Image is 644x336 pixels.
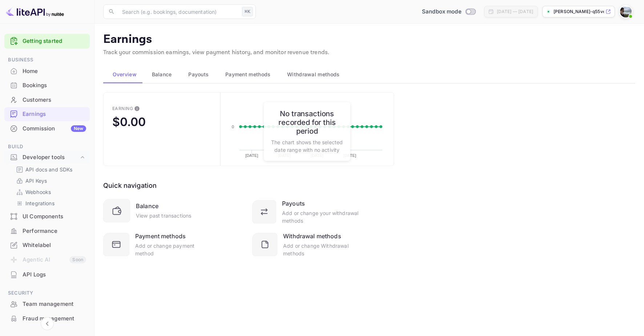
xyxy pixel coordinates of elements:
a: API Keys [16,177,84,185]
div: Integrations [13,198,87,209]
a: Bookings [4,78,90,92]
button: This is the amount of confirmed commission that will be paid to you on the next scheduled deposit [131,103,143,114]
div: Performance [4,224,90,238]
text: 0 [232,125,234,129]
div: UI Components [4,210,90,224]
div: Developer tools [23,153,79,162]
div: ⌘K [242,7,253,16]
div: Switch to Production mode [419,8,478,16]
button: EarningThis is the amount of confirmed commission that will be paid to you on the next scheduled ... [103,92,220,166]
div: API docs and SDKs [13,164,87,175]
div: Bookings [23,81,86,90]
div: Payouts [282,199,305,208]
div: Home [23,67,86,76]
div: Fraud management [4,312,90,326]
a: Fraud management [4,312,90,325]
span: Overview [113,70,137,79]
div: Developer tools [4,151,90,164]
img: LiteAPI logo [6,6,64,17]
img: Dmytro Petrenko [620,6,632,17]
p: API Keys [25,177,47,185]
p: Earnings [103,32,635,47]
a: Performance [4,224,90,238]
p: Track your commission earnings, view payment history, and monitor revenue trends. [103,48,635,57]
a: Earnings [4,107,90,121]
a: Customers [4,93,90,106]
div: View past transactions [136,212,191,219]
p: Integrations [25,199,55,207]
text: [DATE] [245,153,258,158]
div: CommissionNew [4,122,90,136]
p: [PERSON_NAME]-q55ve.... [554,8,604,15]
div: Add or change your withdrawal methods [282,209,359,224]
div: API Keys [13,175,87,186]
div: Getting started [4,34,90,49]
a: Whitelabel [4,238,90,252]
div: Team management [4,297,90,311]
div: Customers [4,93,90,107]
a: API Logs [4,268,90,281]
span: Security [4,289,90,297]
div: Quick navigation [103,181,157,190]
div: Customers [23,96,86,104]
a: Home [4,64,90,78]
div: Commission [23,125,86,133]
span: Business [4,56,90,64]
a: UI Components [4,210,90,223]
a: Integrations [16,199,84,207]
span: Build [4,143,90,151]
div: Webhooks [13,187,87,197]
span: Withdrawal methods [287,70,339,79]
div: Fraud management [23,315,86,323]
div: UI Components [23,212,86,221]
div: Add or change Withdrawal methods [283,242,359,257]
div: Earning [112,106,133,111]
input: Search (e.g. bookings, documentation) [118,4,239,19]
p: The chart shows the selected date range with no activity [271,138,343,154]
a: Webhooks [16,188,84,196]
button: Collapse navigation [41,317,54,330]
span: Sandbox mode [422,8,462,16]
div: API Logs [23,271,86,279]
a: Team management [4,297,90,311]
text: [DATE] [343,153,356,158]
div: Balance [136,202,158,210]
div: Earnings [4,107,90,121]
div: Whitelabel [4,238,90,252]
div: Team management [23,300,86,308]
div: [DATE] — [DATE] [497,8,533,15]
div: Bookings [4,78,90,93]
div: Add or change payment method [135,242,210,257]
a: API docs and SDKs [16,166,84,173]
div: New [71,125,86,132]
span: Balance [152,70,172,79]
div: Performance [23,227,86,235]
span: Payouts [188,70,209,79]
span: Payment methods [225,70,271,79]
a: Getting started [23,37,86,45]
div: Earnings [23,110,86,118]
p: Webhooks [25,188,51,196]
a: CommissionNew [4,122,90,135]
p: API docs and SDKs [25,166,73,173]
div: Withdrawal methods [283,232,341,240]
h6: No transactions recorded for this period [271,109,343,135]
div: API Logs [4,268,90,282]
div: Payment methods [135,232,186,240]
div: scrollable auto tabs example [103,66,635,83]
div: Home [4,64,90,78]
div: Whitelabel [23,241,86,250]
div: $0.00 [112,115,146,129]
